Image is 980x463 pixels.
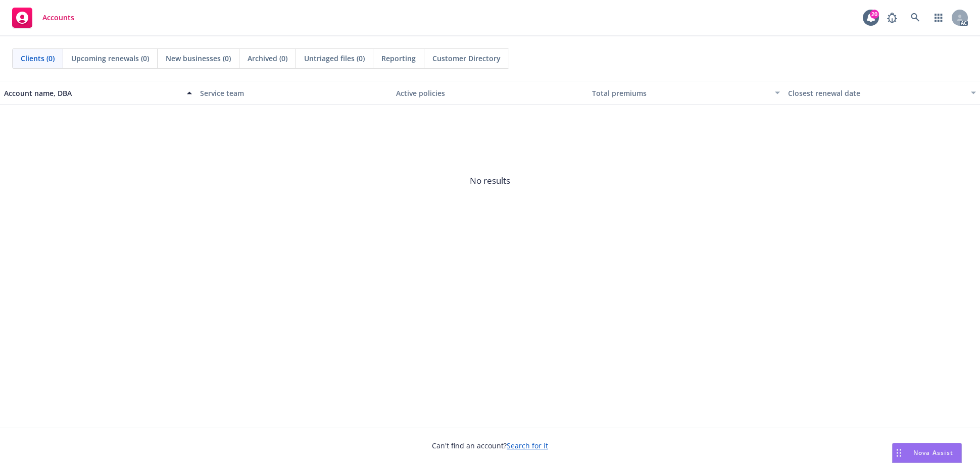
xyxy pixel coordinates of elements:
button: Active policies [392,81,588,105]
a: Search [905,8,925,28]
span: Can't find an account? [432,440,548,451]
div: Service team [200,88,388,98]
div: Account name, DBA [4,88,181,98]
button: Closest renewal date [784,81,980,105]
span: Nova Assist [913,448,953,457]
button: Service team [196,81,392,105]
button: Total premiums [588,81,784,105]
span: Upcoming renewals (0) [71,53,149,64]
a: Switch app [928,8,949,28]
div: Closest renewal date [788,88,965,98]
div: Total premiums [592,88,769,98]
span: Archived (0) [248,53,287,64]
span: New businesses (0) [166,53,231,64]
span: Customer Directory [432,53,501,64]
span: Untriaged files (0) [304,53,365,64]
div: Active policies [396,88,584,98]
div: 20 [870,10,879,19]
a: Accounts [8,4,78,32]
a: Search for it [507,441,548,450]
span: Accounts [42,14,74,22]
a: Report a Bug [882,8,902,28]
div: Drag to move [893,443,905,462]
span: Reporting [381,53,416,64]
button: Nova Assist [892,443,962,463]
span: Clients (0) [21,53,55,64]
